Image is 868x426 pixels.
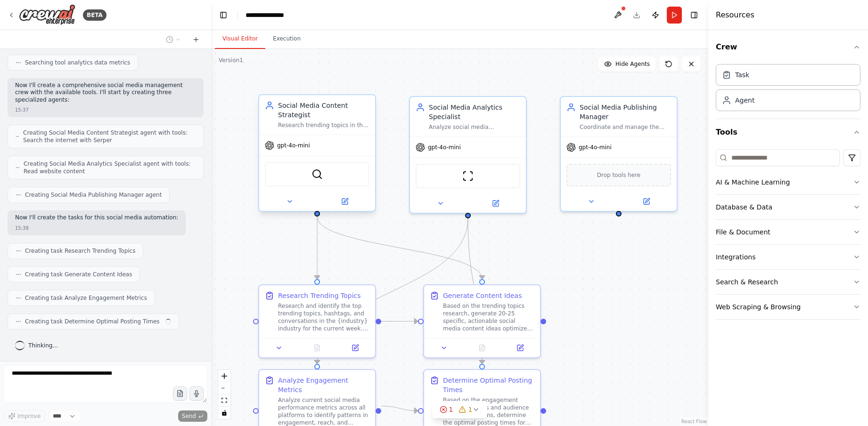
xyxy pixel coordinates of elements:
g: Edge from 533a1779-c7bd-498c-8f16-f904aaa11a2a to 4aa36aff-f3fc-4e98-83e0-94f0b499c28e [381,317,418,326]
div: Analyze Engagement Metrics [278,376,369,394]
div: Analyze social media engagement metrics across multiple platforms, identify optimal posting times... [429,123,520,131]
button: Web Scraping & Browsing [716,295,860,319]
g: Edge from e356d27f-b390-497a-bb28-56a85b546461 to 533a1779-c7bd-498c-8f16-f904aaa11a2a [312,217,322,279]
span: Creating Social Media Analytics Specialist agent with tools: Read website content [24,160,196,175]
div: 15:38 [15,225,29,232]
div: Tools [716,145,860,327]
div: Integrations [716,252,755,262]
div: File & Document [716,227,770,237]
span: gpt-4o-mini [579,144,612,151]
div: Coordinate and manage the scheduling and publishing of social media content across multiple platf... [580,123,671,131]
img: Logo [19,4,75,25]
div: Task [735,70,749,80]
g: Edge from 083a10b4-9896-461e-97a0-76105d04de53 to 65d73b66-e657-4b4e-a376-c1c809d0fc0b [381,402,418,416]
button: Click to speak your automation idea [189,386,204,401]
span: 1 [468,405,473,414]
span: gpt-4o-mini [428,144,461,151]
button: Upload files [173,386,187,401]
span: Creating task Research Trending Topics [25,247,135,255]
button: No output available [462,342,502,354]
span: Creating Social Media Content Strategist agent with tools: Search the internet with Serper [23,129,196,144]
button: zoom out [218,382,230,394]
button: Tools [716,119,860,145]
button: Start a new chat [188,34,204,45]
div: Research trending topics in the {industry} industry and generate creative, engaging social media ... [278,121,369,129]
button: Open in side panel [339,342,371,354]
div: Based on the trending topics research, generate 20-25 specific, actionable social media content i... [443,302,534,332]
div: Research Trending Topics [278,291,361,300]
span: Creating task Determine Optimal Posting Times [25,318,160,325]
button: Switch to previous chat [162,34,185,45]
div: Web Scraping & Browsing [716,302,801,312]
button: Open in side panel [620,196,673,207]
button: toggle interactivity [218,407,230,419]
nav: breadcrumb [246,10,294,20]
span: Hide Agents [615,60,650,68]
div: Social Media Analytics Specialist [429,103,520,121]
div: Version 1 [219,56,243,64]
button: zoom in [218,370,230,382]
button: No output available [297,342,337,354]
div: React Flow controls [218,370,230,419]
button: Send [178,410,207,422]
span: Creating task Generate Content Ideas [25,271,132,278]
h4: Resources [716,9,754,21]
div: 15:37 [15,106,29,113]
button: Improve [4,410,45,422]
div: Database & Data [716,202,772,212]
button: fit view [218,394,230,407]
div: Social Media Content Strategist [278,101,369,120]
g: Edge from 51756f0b-0786-4f43-ac5d-93166838228b to 083a10b4-9896-461e-97a0-76105d04de53 [312,218,473,364]
div: Crew [716,60,860,119]
div: Social Media Publishing ManagerCoordinate and manage the scheduling and publishing of social medi... [560,96,678,212]
button: Search & Research [716,270,860,294]
span: Searching tool analytics data metrics [25,59,130,66]
button: Hide Agents [598,56,655,72]
button: Integrations [716,245,860,269]
button: Open in side panel [318,196,371,207]
div: Determine Optimal Posting Times [443,376,534,394]
button: AI & Machine Learning [716,170,860,194]
span: Thinking... [28,342,58,349]
span: Improve [17,412,41,420]
button: Visual Editor [215,29,265,49]
g: Edge from 51756f0b-0786-4f43-ac5d-93166838228b to 65d73b66-e657-4b4e-a376-c1c809d0fc0b [463,218,487,364]
button: Open in side panel [504,342,536,354]
p: Now I'll create the tasks for this social media automation: [15,214,178,222]
span: Send [182,412,196,420]
div: Search & Research [716,277,778,287]
div: Social Media Publishing Manager [580,103,671,121]
div: Research Trending TopicsResearch and identify the top trending topics, hashtags, and conversation... [258,284,376,358]
button: Hide right sidebar [688,8,701,22]
a: React Flow attribution [681,419,707,424]
div: Social Media Analytics SpecialistAnalyze social media engagement metrics across multiple platform... [409,96,527,214]
button: Database & Data [716,195,860,219]
div: Agent [735,96,754,105]
div: Social Media Content StrategistResearch trending topics in the {industry} industry and generate c... [258,96,376,214]
span: Creating task Analyze Engagement Metrics [25,294,147,302]
img: ScrapeWebsiteTool [462,170,474,182]
button: 11 [432,401,488,418]
button: Crew [716,34,860,60]
img: SerperDevTool [311,169,323,180]
span: gpt-4o-mini [277,142,310,149]
span: Creating Social Media Publishing Manager agent [25,191,162,199]
div: Generate Content IdeasBased on the trending topics research, generate 20-25 specific, actionable ... [423,284,541,358]
span: Drop tools here [597,170,641,180]
div: AI & Machine Learning [716,177,790,187]
p: Now I'll create a comprehensive social media management crew with the available tools. I'll start... [15,82,196,104]
button: File & Document [716,220,860,244]
button: Open in side panel [469,198,522,209]
div: Generate Content Ideas [443,291,522,300]
span: 1 [449,405,453,414]
div: Research and identify the top trending topics, hashtags, and conversations in the {industry} indu... [278,302,369,332]
div: BETA [83,9,106,21]
g: Edge from e356d27f-b390-497a-bb28-56a85b546461 to 4aa36aff-f3fc-4e98-83e0-94f0b499c28e [312,217,487,279]
button: Hide left sidebar [217,8,230,22]
button: Execution [265,29,308,49]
